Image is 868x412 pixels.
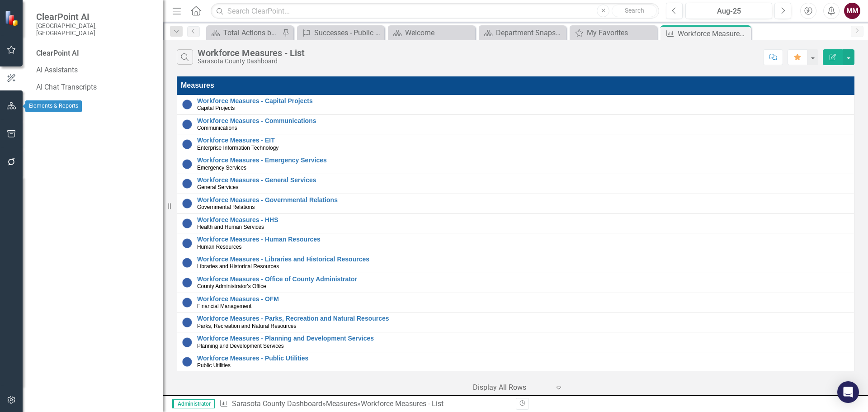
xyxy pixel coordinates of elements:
a: Total Actions by Type [208,27,280,38]
img: No Target Set [182,178,193,189]
img: No Target Set [182,257,193,268]
div: Sarasota County Dashboard [198,58,305,65]
a: Workforce Measures - HHS [197,217,849,223]
span: General Services [197,184,238,190]
div: Elements & Reports [25,100,82,112]
img: No Target Set [182,317,193,328]
img: No Target Set [182,198,193,209]
small: [GEOGRAPHIC_DATA], [GEOGRAPHIC_DATA] [36,22,154,37]
td: Double-Click to Edit Right Click for Context Menu [177,352,854,372]
a: Workforce Measures - EIT [197,137,849,144]
td: Double-Click to Edit Right Click for Context Menu [177,114,854,134]
a: Workforce Measures - General Services [197,177,849,184]
td: Double-Click to Edit Right Click for Context Menu [177,194,854,213]
div: Welcome [405,27,473,38]
a: Sarasota County Dashboard [232,399,322,408]
a: Workforce Measures - Human Resources [197,236,849,243]
a: Measures [326,399,357,408]
span: Search [625,7,644,14]
div: Department Snapshot [496,27,564,38]
span: Libraries and Historical Resources [197,263,279,270]
td: Double-Click to Edit Right Click for Context Menu [177,174,854,194]
span: Planning and Development Services [197,343,284,349]
div: Aug-25 [689,6,769,17]
span: ClearPoint AI [36,11,154,22]
span: Public Utilities [197,362,231,369]
img: No Target Set [182,277,193,288]
button: Aug-25 [685,3,772,19]
img: No Target Set [182,159,193,170]
td: Double-Click to Edit Right Click for Context Menu [177,273,854,293]
img: No Target Set [182,119,193,130]
a: Welcome [390,27,473,38]
td: Double-Click to Edit Right Click for Context Menu [177,213,854,233]
td: Double-Click to Edit Right Click for Context Menu [177,313,854,332]
div: ClearPoint AI [36,48,154,59]
a: AI Chat Transcripts [36,82,154,93]
a: Workforce Measures - Planning and Development Services [197,335,849,342]
td: Double-Click to Edit Right Click for Context Menu [177,253,854,273]
td: Double-Click to Edit Right Click for Context Menu [177,95,854,114]
div: Successes - Public Works/Transportation [314,27,382,38]
span: Parks, Recreation and Natural Resources [197,323,296,329]
td: Double-Click to Edit Right Click for Context Menu [177,154,854,174]
span: Governmental Relations [197,204,255,210]
span: Human Resources [197,244,241,250]
img: No Target Set [182,99,193,110]
img: No Target Set [182,297,193,308]
td: Double-Click to Edit Right Click for Context Menu [177,332,854,352]
span: Communications [197,125,237,131]
a: Workforce Measures - Emergency Services [197,157,849,164]
img: No Target Set [182,337,193,348]
a: Workforce Measures - OFM [197,296,849,303]
span: Financial Management [197,303,251,309]
td: Double-Click to Edit Right Click for Context Menu [177,293,854,313]
a: AI Assistants [36,65,154,76]
a: My Favorites [572,27,655,38]
div: Workforce Measures - List [678,28,749,39]
td: Double-Click to Edit Right Click for Context Menu [177,233,854,253]
div: Total Actions by Type [223,27,280,38]
img: No Target Set [182,218,193,229]
a: Successes - Public Works/Transportation [299,27,382,38]
a: Workforce Measures - Communications [197,118,849,124]
span: Health and Human Services [197,224,264,230]
img: ClearPoint Strategy [5,10,20,26]
button: Search [612,5,657,17]
td: Double-Click to Edit Right Click for Context Menu [177,134,854,154]
a: Workforce Measures - Governmental Relations [197,197,849,204]
input: Search ClearPoint... [211,3,659,19]
a: Department Snapshot [481,27,564,38]
div: Open Intercom Messenger [837,381,859,403]
span: County Administrator's Office [197,283,266,289]
button: MM [844,3,860,19]
span: Administrator [172,399,215,408]
span: Capital Projects [197,105,235,111]
a: Workforce Measures - Office of County Administrator [197,276,849,283]
span: Enterprise Information Technology [197,145,278,151]
img: No Target Set [182,238,193,249]
a: Workforce Measures - Parks, Recreation and Natural Resources [197,315,849,322]
div: My Favorites [587,27,655,38]
img: No Target Set [182,139,193,150]
img: No Target Set [182,356,193,367]
div: Workforce Measures - List [361,399,443,408]
a: Workforce Measures - Libraries and Historical Resources [197,256,849,263]
a: Workforce Measures - Public Utilities [197,355,849,362]
a: Workforce Measures - Capital Projects [197,98,849,104]
div: » » [219,399,509,409]
div: Workforce Measures - List [198,48,305,58]
span: Emergency Services [197,165,246,171]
